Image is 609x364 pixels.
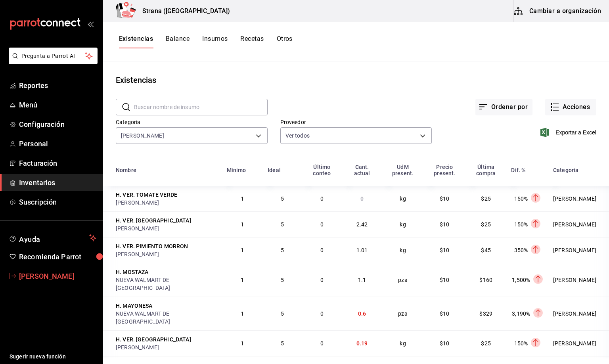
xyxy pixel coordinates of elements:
[202,35,228,48] button: Insumos
[281,310,284,317] span: 5
[9,48,98,64] button: Pregunta a Parrot AI
[116,343,217,351] div: [PERSON_NAME]
[116,199,217,207] div: [PERSON_NAME]
[382,330,423,356] td: kg
[280,119,432,125] label: Proveedor
[116,242,188,250] div: H. VER. PIMIENTO MORRON
[548,237,609,263] td: [PERSON_NAME]
[475,99,532,115] button: Ordenar por
[19,271,96,282] span: [PERSON_NAME]
[481,195,490,202] span: $25
[548,297,609,330] td: [PERSON_NAME]
[281,340,284,347] span: 5
[514,221,528,228] span: 150%
[545,99,596,115] button: Acciones
[470,164,502,176] div: Última compra
[356,340,368,347] span: 0.19
[121,132,164,140] span: [PERSON_NAME]
[514,340,528,347] span: 150%
[19,80,96,91] span: Reportes
[116,74,156,86] div: Existencias
[479,310,492,317] span: $329
[440,195,449,202] span: $10
[116,250,217,258] div: [PERSON_NAME]
[119,35,153,48] button: Existencias
[320,195,324,202] span: 0
[19,119,96,130] span: Configuración
[241,195,244,202] span: 1
[240,35,264,48] button: Recetas
[116,191,177,199] div: H. VER. TOMATE VERDE
[116,268,149,276] div: H. MOSTAZA
[347,164,377,176] div: Cant. actual
[514,195,528,202] span: 150%
[440,247,449,253] span: $10
[241,247,244,253] span: 1
[553,167,578,173] div: Categoría
[116,224,217,232] div: [PERSON_NAME]
[548,211,609,237] td: [PERSON_NAME]
[134,99,268,115] input: Buscar nombre de insumo
[21,52,85,60] span: Pregunta a Parrot AI
[136,6,230,16] h3: Strana ([GEOGRAPHIC_DATA])
[387,164,419,176] div: UdM present.
[10,353,96,361] span: Sugerir nueva función
[481,340,490,347] span: $25
[382,263,423,297] td: pza
[481,247,490,253] span: $45
[548,330,609,356] td: [PERSON_NAME]
[281,221,284,228] span: 5
[358,310,366,317] span: 0.6
[241,221,244,228] span: 1
[481,221,490,228] span: $25
[241,277,244,283] span: 1
[320,221,324,228] span: 0
[19,233,86,243] span: Ayuda
[440,310,449,317] span: $10
[116,310,217,326] div: NUEVA WALMART DE [GEOGRAPHIC_DATA]
[281,195,284,202] span: 5
[542,128,596,137] button: Exportar a Excel
[306,164,337,176] div: Último conteo
[87,21,94,27] button: open_drawer_menu
[440,340,449,347] span: $10
[382,186,423,211] td: kg
[356,247,368,253] span: 1.01
[382,297,423,330] td: pza
[116,335,191,343] div: H. VER. [GEOGRAPHIC_DATA]
[548,186,609,211] td: [PERSON_NAME]
[116,167,136,173] div: Nombre
[19,251,96,262] span: Recomienda Parrot
[116,216,191,224] div: H. VER. [GEOGRAPHIC_DATA]
[440,277,449,283] span: $10
[116,302,153,310] div: H. MAYONESA
[382,237,423,263] td: kg
[548,263,609,297] td: [PERSON_NAME]
[512,310,530,317] span: 3,190%
[227,167,246,173] div: Mínimo
[511,167,525,173] div: Dif. %
[166,35,190,48] button: Balance
[116,276,217,292] div: NUEVA WALMART DE [GEOGRAPHIC_DATA]
[119,35,293,48] div: navigation tabs
[277,35,293,48] button: Otros
[19,138,96,149] span: Personal
[19,177,96,188] span: Inventarios
[320,247,324,253] span: 0
[6,57,98,66] a: Pregunta a Parrot AI
[281,247,284,253] span: 5
[241,340,244,347] span: 1
[358,277,366,283] span: 1.1
[440,221,449,228] span: $10
[320,340,324,347] span: 0
[382,211,423,237] td: kg
[268,167,281,173] div: Ideal
[356,221,368,228] span: 2.42
[429,164,461,176] div: Precio present.
[116,119,268,125] label: Categoría
[514,247,528,253] span: 350%
[241,310,244,317] span: 1
[19,158,96,169] span: Facturación
[360,195,364,202] span: 0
